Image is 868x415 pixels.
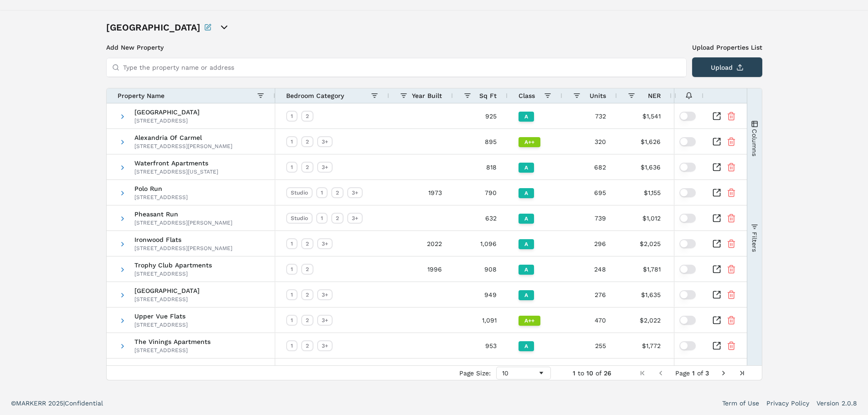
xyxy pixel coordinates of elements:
button: Upload [692,57,762,77]
div: 1 [286,136,298,147]
div: A++ [519,316,540,326]
div: 2 [301,340,313,351]
div: 320 [562,129,617,154]
div: 2 [301,162,313,173]
div: 949 [453,282,508,307]
div: 682 [562,154,617,179]
div: 2 [331,187,344,198]
div: $1.85 [672,307,735,333]
button: Remove Property From Portfolio [727,341,736,350]
span: MARKERR [16,400,48,407]
div: A [519,265,534,275]
a: Inspect Comparable [712,188,721,197]
span: Waterfront Apartments [134,160,218,166]
h1: [GEOGRAPHIC_DATA] [106,21,200,34]
span: Upper Vue Flats [134,313,188,319]
div: $2.00 [672,154,735,179]
div: 1 [286,238,298,249]
div: 2 [301,289,313,300]
div: [STREET_ADDRESS] [134,117,200,124]
div: $1,541 [617,103,672,128]
a: Privacy Policy [766,399,809,408]
span: Year Built [412,92,442,99]
div: [STREET_ADDRESS] [134,347,211,354]
span: 10 [586,369,593,377]
span: Class [519,92,535,99]
span: Pheasant Run [134,211,232,217]
div: [STREET_ADDRESS] [134,321,188,328]
div: 255 [562,333,617,358]
span: Trophy Club Apartments [134,262,212,268]
div: 3+ [347,213,363,224]
div: A [519,112,534,122]
div: $1.46 [672,180,735,205]
div: [STREET_ADDRESS][US_STATE] [134,168,218,175]
span: The Vinings Apartments [134,338,211,345]
div: 470 [562,307,617,333]
div: $1,626 [617,129,672,154]
div: $1.96 [672,256,735,282]
div: 3+ [317,340,333,351]
span: Alexandria Of Carmel [134,134,232,141]
a: Inspect Comparable [712,112,721,121]
span: to [578,369,584,377]
a: Version 2.0.8 [817,399,857,408]
div: $1,012 [617,205,672,231]
div: 1 [316,213,328,224]
div: 739 [562,205,617,231]
div: $1,636 [617,154,672,179]
span: NER [648,92,661,99]
div: A [519,341,534,351]
div: First Page [639,369,646,377]
span: of [697,369,703,377]
div: 790 [453,180,508,205]
div: 2022 [389,231,453,256]
button: Remove Property From Portfolio [727,290,736,299]
a: Inspect Comparable [712,341,721,350]
div: Studio [286,187,313,198]
div: A [519,163,534,173]
div: A [519,290,534,300]
div: 1 [316,187,328,198]
span: 26 [604,369,611,377]
div: 818 [453,154,508,179]
div: A [519,188,534,198]
a: Inspect Comparable [712,239,721,248]
div: 3+ [317,162,333,173]
span: Filters [750,231,758,251]
div: 3+ [317,289,333,300]
div: $1,781 [617,256,672,282]
div: [STREET_ADDRESS][PERSON_NAME] [134,143,232,150]
span: 3 [705,369,709,377]
div: Page Size [496,367,551,379]
h3: Add New Property [106,43,687,52]
div: 732 [562,103,617,128]
label: Upload Properties List [692,43,762,52]
div: 1,096 [453,231,508,256]
div: 2 [301,238,313,249]
div: 2 [301,111,313,122]
button: Remove Property From Portfolio [727,265,736,274]
span: 2025 | [48,400,65,407]
div: Studio [286,213,313,224]
div: 1996 [389,256,453,282]
div: 1,091 [453,307,508,333]
button: Remove Property From Portfolio [727,239,736,248]
a: Inspect Comparable [712,265,721,274]
div: $1.72 [672,282,735,307]
div: 1 [286,315,298,326]
input: Type the property name or address [123,58,681,77]
span: [GEOGRAPHIC_DATA] [134,109,200,115]
div: 2 [331,213,344,224]
a: Inspect Comparable [712,316,721,325]
span: Page [675,369,690,377]
div: A [519,214,534,224]
div: $2,022 [617,307,672,333]
span: Units [590,92,606,99]
div: [STREET_ADDRESS][PERSON_NAME] [134,219,232,226]
button: open portfolio options [219,22,230,33]
span: Confidential [65,400,103,407]
div: $1.82 [672,129,735,154]
div: Previous Page [657,369,664,377]
div: $1.85 [672,231,735,256]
